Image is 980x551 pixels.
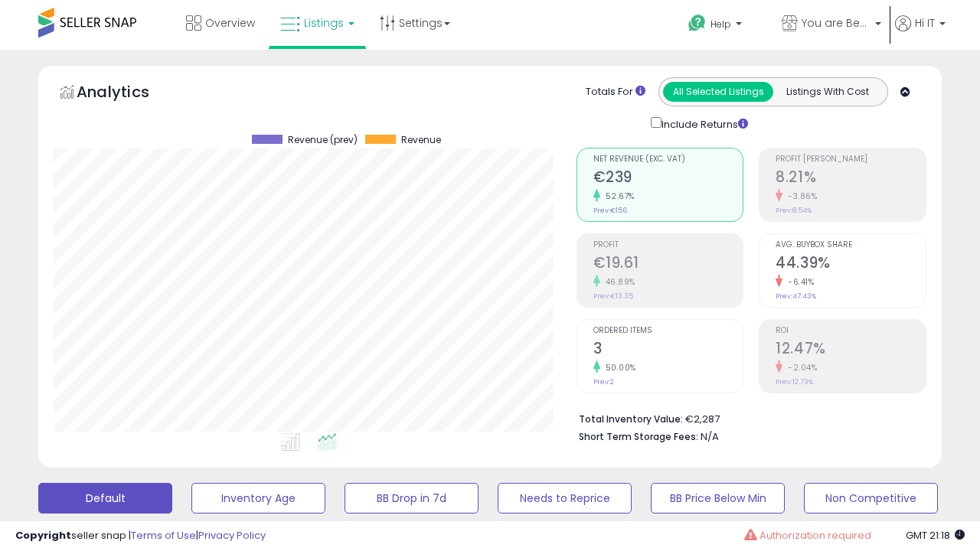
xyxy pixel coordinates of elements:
h2: 3 [593,340,743,360]
div: Totals For [586,85,645,99]
span: Listings [304,15,344,31]
span: N/A [701,429,719,444]
strong: Copyright [15,528,71,543]
span: Revenue [401,135,441,145]
h2: 44.39% [776,254,926,275]
small: -6.41% [782,276,814,288]
small: -2.04% [782,362,817,373]
h5: Analytics [77,81,179,106]
span: 2025-08-15 21:18 GMT [906,528,965,543]
b: Total Inventory Value: [579,412,683,425]
b: Short Term Storage Fees: [579,430,698,443]
span: Help [710,18,731,31]
small: Prev: 47.43% [776,292,816,301]
h2: 8.21% [776,168,926,189]
span: Hi IT [915,15,935,31]
span: Avg. Buybox Share [776,241,926,249]
a: Help [676,2,768,50]
span: Profit [PERSON_NAME] [776,155,926,164]
small: -3.86% [782,191,817,202]
small: Prev: 8.54% [776,206,812,215]
span: ROI [776,327,926,335]
button: BB Drop in 7d [345,483,479,514]
a: Privacy Policy [198,528,266,543]
h2: 12.47% [776,340,926,360]
i: Get Help [688,14,707,33]
span: Net Revenue (Exc. VAT) [593,155,743,164]
span: You are Beautiful (IT) [802,15,871,31]
span: Overview [205,15,255,31]
small: Prev: €13.35 [593,292,633,301]
button: Non Competitive [804,483,938,514]
h2: €239 [593,168,743,189]
button: Listings With Cost [773,82,883,102]
small: 50.00% [600,362,636,373]
a: Terms of Use [131,528,196,543]
small: Prev: 12.73% [776,377,813,386]
small: Prev: €156 [593,206,627,215]
button: Inventory Age [191,483,325,514]
span: Profit [593,241,743,249]
small: Prev: 2 [593,377,614,386]
button: All Selected Listings [663,82,773,102]
small: 46.89% [600,276,635,288]
button: BB Price Below Min [651,483,785,514]
span: Revenue (prev) [288,135,358,145]
div: Include Returns [639,114,766,132]
h2: €19.61 [593,254,743,275]
button: Default [38,483,172,514]
li: €2,287 [579,409,916,427]
a: Hi IT [895,15,946,50]
small: 52.67% [600,191,635,202]
span: Ordered Items [593,327,743,335]
button: Needs to Reprice [498,483,632,514]
div: seller snap | | [15,529,266,543]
